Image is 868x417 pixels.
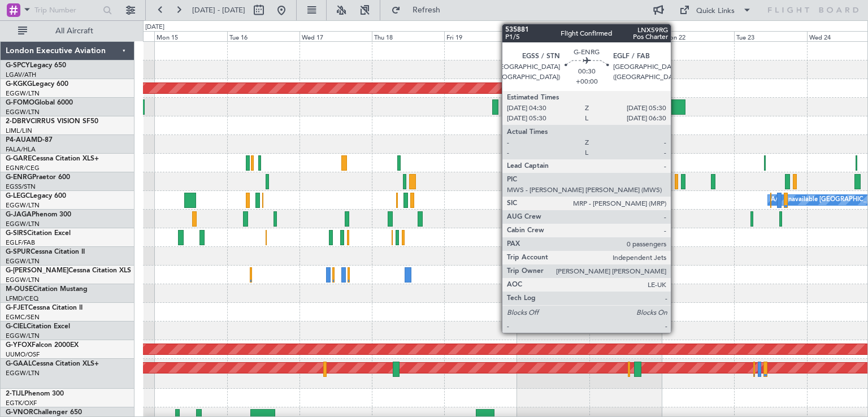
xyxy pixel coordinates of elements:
[444,31,517,41] div: Fri 19
[6,118,98,125] a: 2-DBRVCIRRUS VISION SF50
[6,99,73,106] a: G-FOMOGlobal 6000
[6,211,32,218] span: G-JAGA
[6,267,131,274] a: G-[PERSON_NAME]Cessna Citation XLS
[6,193,66,199] a: G-LEGCLegacy 600
[145,23,164,32] div: [DATE]
[6,230,71,237] a: G-SIRSCitation Excel
[6,127,32,135] a: LIML/LIN
[6,220,40,228] a: EGGW/LTN
[6,201,40,210] a: EGGW/LTN
[300,31,372,41] div: Wed 17
[6,174,32,181] span: G-ENRG
[6,108,40,116] a: EGGW/LTN
[6,323,70,330] a: G-CIELCitation Excel
[403,6,450,14] span: Refresh
[6,267,68,274] span: G-[PERSON_NAME]
[386,1,454,19] button: Refresh
[34,2,99,19] input: Trip Number
[6,294,38,303] a: LFMD/CEQ
[6,137,31,144] span: P4-AUA
[6,360,32,367] span: G-GAAL
[6,99,34,106] span: G-FOMO
[6,342,79,349] a: G-YFOXFalcon 2000EX
[6,89,40,98] a: EGGW/LTN
[6,155,32,162] span: G-GARE
[734,31,806,41] div: Tue 23
[6,145,36,154] a: FALA/HLA
[6,390,64,397] a: 2-TIJLPhenom 300
[6,332,40,340] a: EGGW/LTN
[6,305,83,311] a: G-FJETCessna Citation II
[6,183,36,191] a: EGSS/STN
[6,249,31,255] span: G-SPUR
[29,27,119,35] span: All Aircraft
[6,257,40,266] a: EGGW/LTN
[6,81,68,88] a: G-KGKGLegacy 600
[6,71,36,79] a: LGAV/ATH
[227,31,300,41] div: Tue 16
[662,31,734,41] div: Mon 22
[6,137,53,144] a: P4-AUAMD-87
[517,31,589,41] div: Sat 20
[6,118,31,125] span: 2-DBRV
[6,313,40,322] a: EGMC/SEN
[6,155,99,162] a: G-GARECessna Citation XLS+
[6,305,28,311] span: G-FJET
[6,174,70,181] a: G-ENRGPraetor 600
[12,22,123,40] button: All Aircraft
[6,390,24,397] span: 2-TIJL
[6,360,99,367] a: G-GAALCessna Citation XLS+
[6,350,40,359] a: UUMO/OSF
[372,31,444,41] div: Thu 18
[674,1,757,19] button: Quick Links
[6,369,40,377] a: EGGW/LTN
[6,342,32,349] span: G-YFOX
[6,211,71,218] a: G-JAGAPhenom 300
[6,409,82,416] a: G-VNORChallenger 650
[6,230,27,237] span: G-SIRS
[6,193,30,199] span: G-LEGC
[6,409,33,416] span: G-VNOR
[6,323,27,330] span: G-CIEL
[6,62,30,69] span: G-SPCY
[192,5,245,15] span: [DATE] - [DATE]
[6,81,32,88] span: G-KGKG
[6,164,40,172] a: EGNR/CEG
[6,62,66,69] a: G-SPCYLegacy 650
[6,286,33,293] span: M-OUSE
[6,249,85,255] a: G-SPURCessna Citation II
[154,31,227,41] div: Mon 15
[6,286,88,293] a: M-OUSECitation Mustang
[6,399,37,407] a: EGTK/OXF
[6,276,40,284] a: EGGW/LTN
[589,31,662,41] div: Sun 21
[6,238,35,247] a: EGLF/FAB
[696,6,735,17] div: Quick Links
